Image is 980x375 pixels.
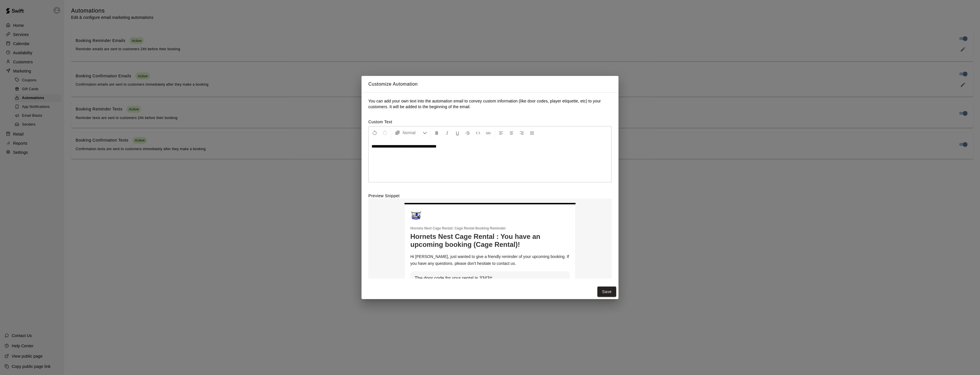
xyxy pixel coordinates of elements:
[483,128,493,138] button: Insert Link
[380,128,390,138] button: Redo
[370,128,379,138] button: Undo
[527,128,537,138] button: Justify Align
[463,128,473,138] button: Format Strikethrough
[368,98,612,110] p: You can add your own text into the automation email to convey custom information (like door codes...
[507,128,516,138] button: Center Align
[410,233,570,249] h1: Hornets Nest Cage Rental : You have an upcoming booking (Cage Rental)!
[473,128,483,138] button: Insert Code
[368,119,612,125] label: Custom Text
[442,128,452,138] button: Format Italics
[403,130,423,136] span: Normal
[368,193,612,199] label: Preview Snippet
[410,253,570,267] p: Hi [PERSON_NAME], just wanted to give a friendly reminder of your upcoming booking. If you have a...
[453,128,462,138] button: Format Underline
[496,128,506,138] button: Left Align
[597,287,616,297] button: Save
[517,128,527,138] button: Right Align
[362,76,618,92] h2: Customize Automation
[432,128,442,138] button: Format Bold
[410,226,570,231] p: Hornets Nest Cage Rental : Cage Rental Booking Reminder
[415,276,492,281] span: The door code for your rental is 3343#
[392,128,429,138] button: Formatting Options
[410,210,422,221] img: Hornets Nest Cage Rental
